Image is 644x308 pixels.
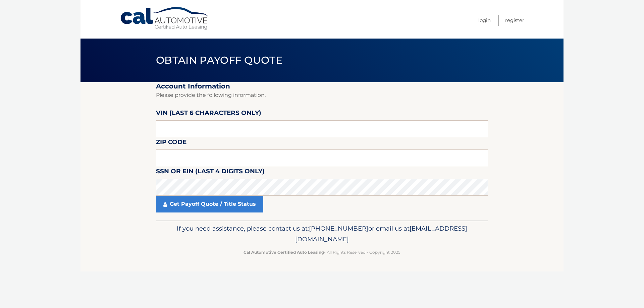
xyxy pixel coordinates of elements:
a: Cal Automotive [120,7,210,30]
h2: Account Information [156,82,488,90]
p: - All Rights Reserved - Copyright 2025 [160,249,484,256]
p: Please provide the following information. [156,90,488,100]
label: VIN (last 6 characters only) [156,108,261,120]
p: If you need assistance, please contact us at: or email us at [160,223,484,245]
label: SSN or EIN (last 4 digits only) [156,166,265,179]
strong: Cal Automotive Certified Auto Leasing [244,250,324,255]
a: Login [478,15,491,26]
span: [PHONE_NUMBER] [309,225,368,232]
span: Obtain Payoff Quote [156,54,282,66]
a: Register [505,15,524,26]
a: Get Payoff Quote / Title Status [156,196,263,212]
label: Zip Code [156,137,186,149]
